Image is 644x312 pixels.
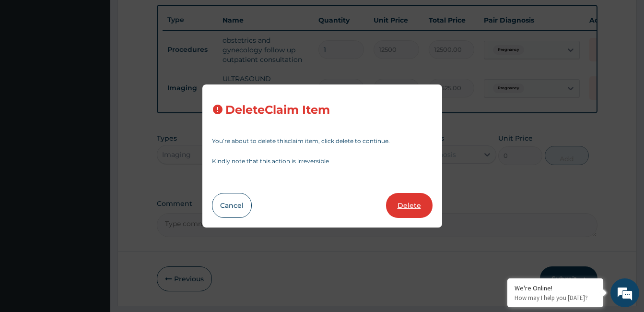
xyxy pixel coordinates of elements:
p: How may I help you today? [515,294,596,302]
img: d_794563401_company_1708531726252_794563401 [18,48,39,72]
h3: Delete Claim Item [225,104,330,117]
p: You’re about to delete this claim item , click delete to continue. [212,138,433,144]
button: Cancel [212,193,252,218]
textarea: Type your message and hit 'Enter' [5,209,183,243]
div: Chat with us now [50,54,161,66]
span: We're online! [56,95,132,192]
div: We're Online! [515,284,596,292]
div: Minimize live chat window [157,5,180,28]
p: Kindly note that this action is irreversible [212,158,433,164]
button: Delete [386,193,433,218]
